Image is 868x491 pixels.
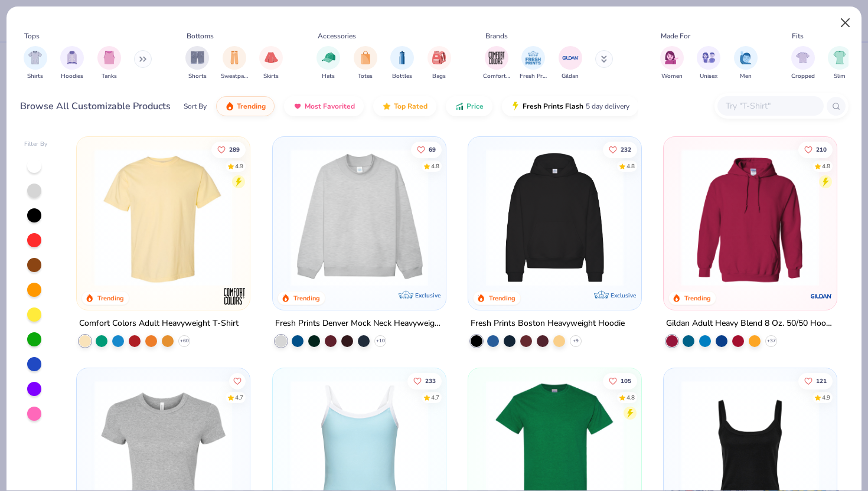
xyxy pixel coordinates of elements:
div: Accessories [318,31,356,41]
span: + 9 [573,338,579,345]
div: filter for Comfort Colors [483,46,510,81]
div: filter for Totes [354,46,377,81]
div: 4.8 [430,162,439,171]
span: 5 day delivery [586,100,629,113]
button: Like [603,141,637,158]
img: 91acfc32-fd48-4d6b-bdad-a4c1a30ac3fc [480,149,629,286]
div: filter for Hoodies [60,46,84,81]
span: Comfort Colors [483,72,510,81]
button: filter button [483,46,510,81]
span: Fresh Prints Flash [523,102,583,111]
span: Tanks [102,72,117,81]
button: Like [229,373,246,389]
button: Like [410,141,441,158]
div: Fresh Prints Boston Heavyweight Hoodie [471,316,625,331]
span: Shorts [188,72,207,81]
span: Sweatpants [221,72,248,81]
button: filter button [660,46,684,81]
div: Sort By [184,101,207,112]
span: Hats [322,72,335,81]
div: filter for Bags [428,46,451,81]
span: Slim [834,72,846,81]
img: Skirts Image [265,51,278,64]
button: Trending [216,96,275,116]
img: 029b8af0-80e6-406f-9fdc-fdf898547912 [89,149,238,286]
button: filter button [828,46,851,81]
img: Gildan Image [562,49,579,67]
span: Cropped [791,72,815,81]
div: filter for Fresh Prints [520,46,547,81]
button: filter button [185,46,209,81]
img: Shorts Image [191,51,204,64]
span: Exclusive [611,292,636,299]
span: 232 [621,146,631,152]
div: 4.9 [235,162,243,171]
img: Comfort Colors logo [223,284,247,308]
button: Price [446,96,492,116]
button: filter button [791,46,815,81]
div: 4.7 [430,394,439,402]
div: 4.8 [626,394,635,402]
span: Men [740,72,752,81]
div: filter for Unisex [697,46,720,81]
span: 69 [428,146,435,152]
div: filter for Bottles [390,46,414,81]
img: trending.gif [225,102,234,111]
span: Top Rated [394,102,428,111]
img: d4a37e75-5f2b-4aef-9a6e-23330c63bbc0 [629,149,779,286]
div: filter for Skirts [259,46,283,81]
button: filter button [24,46,47,81]
button: filter button [520,46,547,81]
div: filter for Tanks [97,46,121,81]
div: Tops [24,31,40,41]
img: Shirts Image [28,51,42,64]
div: Brands [485,31,508,41]
span: Totes [358,72,373,81]
div: filter for Men [734,46,758,81]
div: Made For [661,31,690,41]
img: Women Image [665,51,678,64]
div: filter for Gildan [559,46,582,81]
span: Exclusive [415,292,440,299]
img: Comfort Colors Image [488,49,505,67]
div: filter for Hats [316,46,340,81]
button: Top Rated [373,96,436,116]
span: Women [661,72,683,81]
img: a90f7c54-8796-4cb2-9d6e-4e9644cfe0fe [434,149,583,286]
button: filter button [428,46,451,81]
img: flash.gif [511,102,520,111]
img: TopRated.gif [382,102,391,111]
button: Like [798,373,833,389]
button: filter button [60,46,84,81]
img: Hoodies Image [66,51,79,64]
img: Gildan logo [810,284,833,308]
img: 01756b78-01f6-4cc6-8d8a-3c30c1a0c8ac [676,149,825,286]
button: Like [407,373,441,389]
div: filter for Shorts [185,46,209,81]
div: 4.8 [822,162,830,171]
button: Most Favorited [284,96,364,116]
span: Hoodies [61,72,83,81]
div: Filter By [24,140,48,149]
img: Totes Image [359,51,372,64]
button: filter button [221,46,248,81]
div: Comfort Colors Adult Heavyweight T-Shirt [79,316,239,331]
button: filter button [390,46,414,81]
button: Fresh Prints Flash5 day delivery [502,96,638,116]
span: + 10 [376,338,384,345]
span: Bags [432,72,446,81]
span: + 60 [180,338,189,345]
button: filter button [734,46,758,81]
button: filter button [259,46,283,81]
button: Like [603,373,637,389]
div: 4.7 [235,394,243,402]
button: Close [834,12,857,34]
button: filter button [316,46,340,81]
div: filter for Sweatpants [221,46,248,81]
button: Like [211,141,246,158]
img: Tanks Image [103,51,116,64]
img: Bags Image [432,51,445,64]
button: Like [798,141,833,158]
span: Price [466,102,484,111]
div: Fits [792,31,804,41]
